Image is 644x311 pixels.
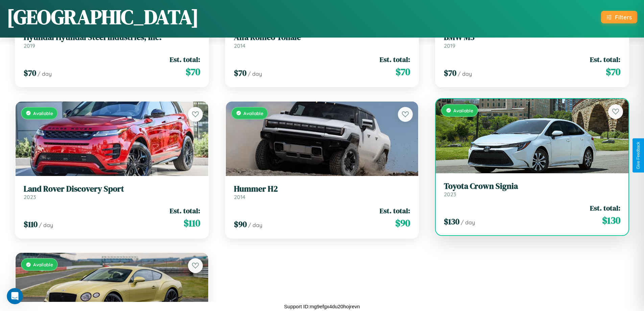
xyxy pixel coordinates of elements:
span: $ 70 [24,67,36,79]
span: / day [39,222,53,228]
span: / day [461,219,475,226]
a: Toyota Crown Signia2023 [444,181,620,198]
span: 2023 [444,191,456,198]
span: Available [33,262,53,267]
span: $ 110 [24,219,38,230]
span: Available [243,110,263,116]
span: Available [453,108,473,113]
a: BMW M32019 [444,32,620,49]
a: Hummer H22014 [234,184,410,201]
h3: Land Rover Discovery Sport [24,184,200,194]
span: Est. total: [170,206,200,216]
span: 2014 [234,42,245,49]
h3: Hyundai Hyundai Steel Industries, Inc. [24,32,200,42]
span: 2019 [444,42,455,49]
span: / day [458,70,472,77]
span: Available [33,110,53,116]
span: 2019 [24,42,35,49]
span: / day [248,222,262,228]
span: $ 70 [606,65,620,79]
h3: BMW M3 [444,32,620,42]
span: $ 130 [602,214,620,227]
div: Give Feedback [636,142,641,169]
span: / day [38,70,52,77]
span: Est. total: [590,203,620,213]
iframe: Intercom live chat [7,288,23,304]
span: $ 90 [234,219,247,230]
span: $ 70 [186,65,200,79]
span: $ 110 [184,216,200,230]
div: Filters [615,14,632,21]
span: Est. total: [590,54,620,64]
p: Support ID: mg9efgx4du20hojrevn [284,302,360,311]
span: $ 130 [444,216,459,227]
span: $ 70 [444,67,456,79]
h3: Alfa Romeo Tonale [234,32,410,42]
span: $ 70 [396,65,410,79]
span: Est. total: [380,206,410,216]
h3: Toyota Crown Signia [444,181,620,191]
a: Hyundai Hyundai Steel Industries, Inc.2019 [24,32,200,49]
a: Land Rover Discovery Sport2023 [24,184,200,201]
span: Est. total: [170,54,200,64]
h3: Hummer H2 [234,184,410,194]
h1: [GEOGRAPHIC_DATA] [7,3,199,31]
button: Filters [601,11,637,23]
span: / day [248,70,262,77]
span: 2023 [24,194,36,200]
span: 2014 [234,194,245,200]
a: Alfa Romeo Tonale2014 [234,32,410,49]
span: Est. total: [380,54,410,64]
span: $ 70 [234,67,246,79]
span: $ 90 [395,216,410,230]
